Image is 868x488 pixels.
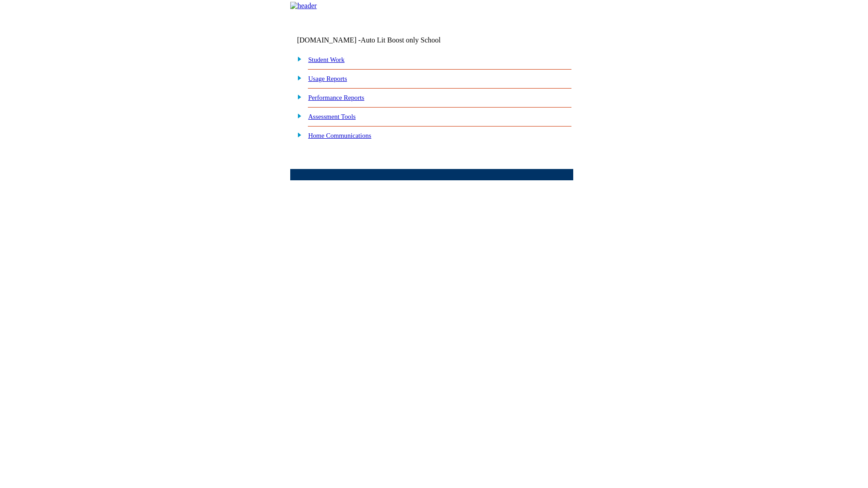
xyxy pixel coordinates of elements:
[308,132,372,139] a: Home Communications
[308,56,344,63] a: Student Work
[292,55,302,63] img: plus.gif
[308,75,347,82] a: Usage Reports
[297,36,463,44] td: [DOMAIN_NAME] -
[308,113,356,120] a: Assessment Tools
[308,94,364,101] a: Performance Reports
[292,74,302,82] img: plus.gif
[361,36,441,44] nobr: Auto Lit Boost only School
[290,2,317,10] img: header
[292,93,302,101] img: plus.gif
[292,112,302,120] img: plus.gif
[292,131,302,139] img: plus.gif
